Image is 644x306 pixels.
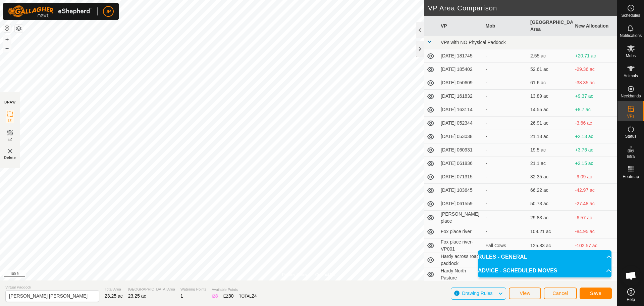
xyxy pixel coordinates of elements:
[438,267,483,282] td: Hardy North Pasture
[486,214,525,221] div: -
[625,134,636,138] span: Status
[528,143,573,157] td: 19.5 ac
[528,157,573,170] td: 21.1 ac
[623,175,639,179] span: Heatmap
[486,187,525,194] div: -
[621,94,641,98] span: Neckbands
[509,288,541,299] button: View
[544,288,577,299] button: Cancel
[486,133,525,140] div: -
[438,16,483,36] th: VP
[486,173,525,180] div: -
[212,293,218,300] div: IZ
[438,184,483,197] td: [DATE] 103645
[105,293,123,299] span: 23.25 ac
[438,130,483,143] td: [DATE] 053038
[624,74,638,78] span: Animals
[478,264,611,277] p-accordion-header: ADVICE - SCHEDULED MOVES
[573,90,618,103] td: +9.37 ac
[528,76,573,90] td: 61.6 ac
[573,184,618,197] td: -42.97 ac
[618,286,644,304] a: Help
[486,52,525,59] div: -
[215,293,218,299] span: 8
[438,157,483,170] td: [DATE] 061836
[552,291,568,296] span: Cancel
[228,293,234,299] span: 30
[6,147,14,155] img: VP
[528,225,573,238] td: 108.21 ac
[438,117,483,130] td: [DATE] 052344
[528,184,573,197] td: 66.22 ac
[438,170,483,184] td: [DATE] 071315
[486,160,525,167] div: -
[573,143,618,157] td: +3.76 ac
[573,225,618,238] td: -84.95 ac
[528,117,573,130] td: 26.91 ac
[528,211,573,225] td: 29.83 ac
[528,170,573,184] td: 32.35 ac
[573,197,618,211] td: -27.48 ac
[441,40,506,45] span: VPs with NO Physical Paddock
[438,143,483,157] td: [DATE] 060931
[528,90,573,103] td: 13.89 ac
[438,211,483,225] td: [PERSON_NAME] place
[573,103,618,117] td: +8.7 ac
[438,76,483,90] td: [DATE] 050609
[8,118,12,123] span: IZ
[438,238,483,253] td: Fox place river-VP001
[528,103,573,117] td: 14.55 ac
[8,5,92,17] img: Gallagher Logo
[438,253,483,267] td: Hardy across road paddock
[462,291,492,296] span: Drawing Rules
[223,293,234,300] div: EZ
[486,120,525,127] div: -
[528,16,573,36] th: [GEOGRAPHIC_DATA] Area
[4,100,16,105] div: DRAW
[478,254,527,260] span: RULES - GENERAL
[573,211,618,225] td: -6.57 ac
[212,287,257,293] span: Available Points
[486,200,525,207] div: -
[528,130,573,143] td: 21.13 ac
[438,63,483,76] td: [DATE] 185402
[573,170,618,184] td: -9.09 ac
[3,44,11,52] button: –
[486,146,525,154] div: -
[5,285,99,290] span: Virtual Paddock
[128,293,146,299] span: 23.25 ac
[239,293,257,300] div: TOTAL
[438,197,483,211] td: [DATE] 061559
[528,49,573,63] td: 2.55 ac
[478,268,557,273] span: ADVICE - SCHEDULED MOVES
[428,4,617,12] h2: VP Area Comparison
[627,298,635,302] span: Help
[486,79,525,86] div: -
[573,130,618,143] td: +2.13 ac
[3,24,11,32] button: Reset Map
[438,225,483,238] td: Fox place river
[621,266,641,286] div: Open chat
[478,250,611,264] p-accordion-header: RULES - GENERAL
[573,117,618,130] td: -3.66 ac
[621,13,640,17] span: Schedules
[438,90,483,103] td: [DATE] 161832
[573,76,618,90] td: -38.35 ac
[573,157,618,170] td: +2.15 ac
[3,35,11,43] button: +
[128,287,175,292] span: [GEOGRAPHIC_DATA] Area
[520,291,530,296] span: View
[438,49,483,63] td: [DATE] 181745
[627,155,635,159] span: Infra
[486,228,525,235] div: -
[486,66,525,73] div: -
[486,242,525,249] div: Fall Cows
[580,288,612,299] button: Save
[528,197,573,211] td: 50.73 ac
[573,16,618,36] th: New Allocation
[573,63,618,76] td: -29.36 ac
[8,137,13,142] span: EZ
[105,287,123,292] span: Total Area
[315,272,335,278] a: Contact Us
[282,272,307,278] a: Privacy Policy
